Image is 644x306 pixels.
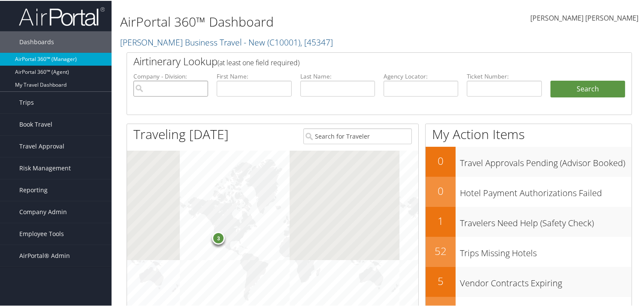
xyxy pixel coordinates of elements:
a: 0Hotel Payment Authorizations Failed [426,176,632,206]
span: Dashboards [19,30,54,52]
h3: Travelers Need Help (Safety Check) [460,212,632,228]
h2: 52 [426,243,456,258]
h1: My Action Items [426,124,632,142]
h3: Vendor Contracts Expiring [460,272,632,288]
h1: AirPortal 360™ Dashboard [120,12,466,30]
h2: 0 [426,183,456,197]
span: Book Travel [19,113,52,134]
span: ( C10001 ) [267,36,300,47]
h2: Airtinerary Lookup [133,53,583,68]
span: Employee Tools [19,222,64,244]
a: 0Travel Approvals Pending (Advisor Booked) [426,146,632,176]
a: 1Travelers Need Help (Safety Check) [426,206,632,236]
label: Last Name: [300,71,375,80]
span: Trips [19,91,34,112]
span: Company Admin [19,200,67,222]
span: Risk Management [19,157,71,178]
h2: 1 [426,213,456,227]
span: , [ 45347 ] [300,36,333,47]
a: [PERSON_NAME] [PERSON_NAME] [530,4,638,31]
label: Company - Division: [133,71,208,80]
h3: Trips Missing Hotels [460,242,632,258]
a: 52Trips Missing Hotels [426,236,632,266]
a: [PERSON_NAME] Business Travel - New [120,36,333,47]
div: 3 [212,230,225,243]
img: airportal-logo.png [19,6,105,26]
a: 5Vendor Contracts Expiring [426,266,632,296]
h3: Hotel Payment Authorizations Failed [460,182,632,198]
span: AirPortal® Admin [19,244,70,266]
button: Search [550,80,625,97]
span: (at least one field required) [218,57,299,67]
span: [PERSON_NAME] [PERSON_NAME] [530,12,638,22]
span: Travel Approval [19,135,64,156]
h3: Travel Approvals Pending (Advisor Booked) [460,152,632,168]
h2: 5 [426,273,456,288]
label: Agency Locator: [384,71,458,80]
h2: 0 [426,153,456,167]
label: Ticket Number: [467,71,541,80]
span: Reporting [19,179,48,200]
h1: Traveling [DATE] [133,124,229,142]
input: Search for Traveler [303,127,412,143]
label: First Name: [217,71,291,80]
